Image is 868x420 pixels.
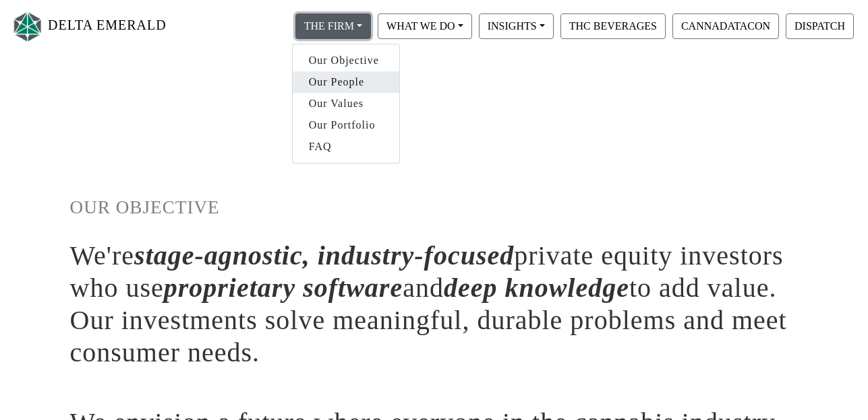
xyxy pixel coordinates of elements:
button: THE FIRM [295,13,371,39]
a: Our Portfolio [293,114,399,136]
a: Our Values [293,93,399,114]
a: FAQ [293,136,399,157]
span: stage-agnostic, industry-focused [134,240,514,271]
button: WHAT WE DO [378,13,472,39]
a: Our Objective [293,50,399,71]
a: Our People [293,71,399,93]
h1: We're private equity investors who use and to add value. Our investments solve meaningful, durabl... [70,240,799,369]
a: DISPATCH [782,20,857,31]
span: deep knowledge [444,273,629,303]
button: INSIGHTS [479,13,554,39]
a: THC BEVERAGES [557,20,669,31]
div: THE FIRM [292,44,400,164]
button: CANNADATACON [672,13,779,39]
a: CANNADATACON [669,20,782,31]
button: DISPATCH [786,13,854,39]
button: THC BEVERAGES [560,13,666,39]
h1: OUR OBJECTIVE [70,197,799,219]
a: DELTA EMERALD [11,5,167,48]
img: Logo [11,9,45,44]
span: proprietary software [164,273,403,303]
